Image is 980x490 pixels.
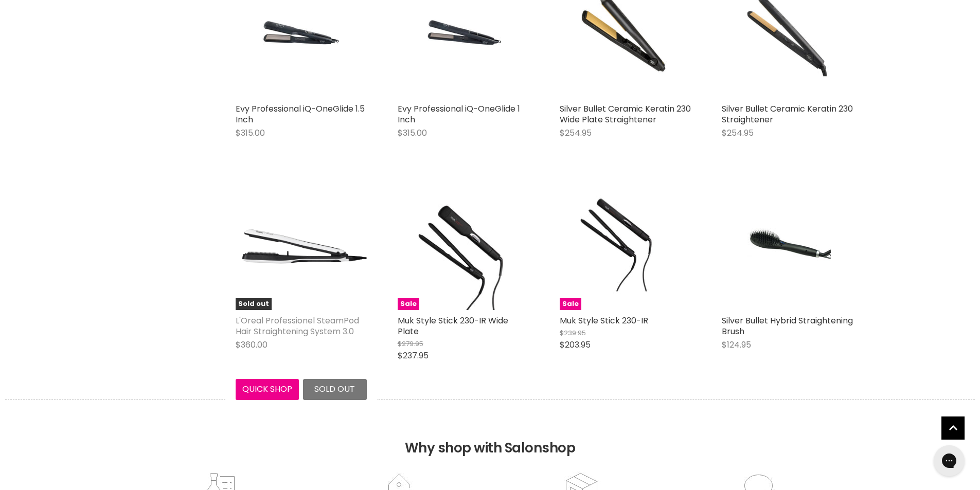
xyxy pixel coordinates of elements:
[236,298,272,310] span: Sold out
[722,315,853,337] a: Silver Bullet Hybrid Straightening Brush
[236,315,359,337] a: L'Oreal Professionel SteamPod Hair Straightening System 3.0
[236,103,365,125] a: Evy Professional iQ-OneGlide 1.5 Inch
[398,103,520,125] a: Evy Professional iQ-OneGlide 1 Inch
[560,328,586,338] span: $239.95
[560,127,592,139] span: $254.95
[398,127,427,139] span: $315.00
[941,416,965,440] a: Back to top
[560,179,691,310] a: Muk Style Stick 230-IRSale
[236,339,268,351] span: $360.00
[236,179,367,310] a: L'Oreal Professionel SteamPod Hair Straightening System 3.0Sold out
[941,416,965,443] span: Back to top
[236,379,299,400] button: Quick shop
[722,103,853,125] a: Silver Bullet Ceramic Keratin 230 Straightener
[398,315,508,337] a: Muk Style Stick 230-IR Wide Plate
[398,179,529,310] img: Muk Style Stick 230-IR Wide Plate
[314,383,355,395] span: Sold out
[560,339,591,351] span: $203.95
[743,179,831,310] img: Silver Bullet Hybrid Straightening Brush
[303,379,367,400] button: Sold out
[560,179,691,310] img: Muk Style Stick 230-IR
[398,350,429,361] span: $237.95
[560,298,581,310] span: Sale
[560,103,691,125] a: Silver Bullet Ceramic Keratin 230 Wide Plate Straightener
[236,127,265,139] span: $315.00
[236,179,367,310] img: L'Oreal Professionel SteamPod Hair Straightening System 3.0
[398,179,529,310] a: Muk Style Stick 230-IR Wide PlateSale
[398,298,419,310] span: Sale
[722,179,853,310] a: Silver Bullet Hybrid Straightening Brush
[398,339,423,349] span: $279.95
[722,339,751,351] span: $124.95
[722,127,754,139] span: $254.95
[929,442,970,480] iframe: Gorgias live chat messenger
[5,399,975,471] h2: Why shop with Salonshop
[560,315,648,326] a: Muk Style Stick 230-IR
